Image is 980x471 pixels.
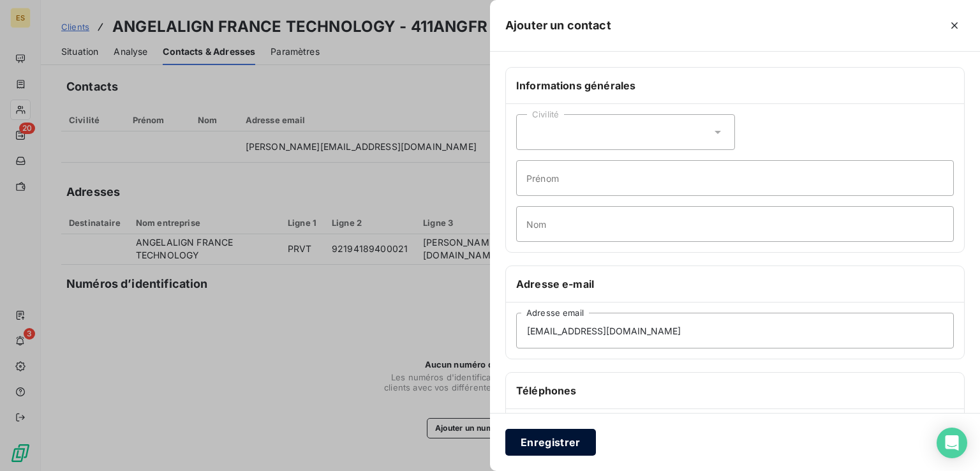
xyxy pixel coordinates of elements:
[516,276,954,292] h6: Adresse e-mail
[516,206,954,242] input: placeholder
[505,429,596,456] button: Enregistrer
[516,383,954,398] h6: Téléphones
[516,160,954,196] input: placeholder
[937,428,967,458] div: Open Intercom Messenger
[505,17,611,34] h5: Ajouter un contact
[516,313,954,348] input: placeholder
[516,78,954,93] h6: Informations générales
